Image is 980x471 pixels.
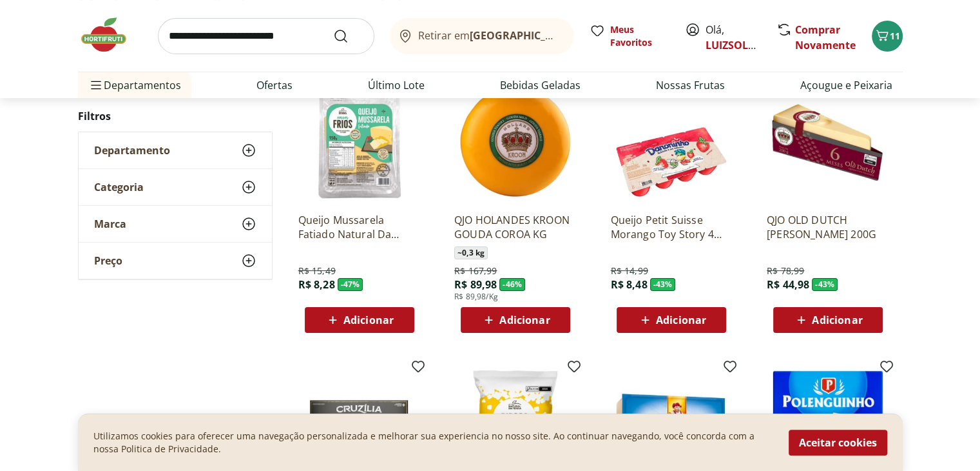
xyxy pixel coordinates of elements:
[789,430,887,456] button: Aceitar cookies
[94,217,126,230] span: Marca
[610,213,733,241] a: Queijo Petit Suisse Morango Toy Story 4 Danoninho Bandeja 320G 8 Unidades
[390,18,574,54] button: Retirar em[GEOGRAPHIC_DATA]/[GEOGRAPHIC_DATA]
[256,77,293,93] a: Ofertas
[656,77,725,93] a: Nossas Frutas
[368,77,425,93] a: Último Lote
[454,80,577,203] img: QJO HOLANDES KROON GOUDA COROA KG
[800,77,892,93] a: Açougue e Peixaria
[706,38,765,52] a: LUIZSOLON
[454,277,497,292] span: R$ 89,98
[767,277,809,292] span: R$ 44,98
[454,265,497,277] span: R$ 167,99
[706,22,763,53] span: Olá,
[500,77,581,93] a: Bebidas Geladas
[333,28,364,44] button: Submit Search
[343,315,394,325] span: Adicionar
[610,277,647,292] span: R$ 8,48
[773,307,883,333] button: Adicionar
[499,315,550,325] span: Adicionar
[79,169,272,205] button: Categoria
[617,307,726,333] button: Adicionar
[812,315,862,325] span: Adicionar
[298,80,421,203] img: Queijo Mussarela Fatiado Natural Da Terra 150g
[79,243,272,279] button: Preço
[454,246,488,259] span: ~ 0,3 kg
[94,144,170,157] span: Departamento
[767,80,889,203] img: QJO OLD DUTCH VINCENT KROON 200G
[94,254,122,267] span: Preço
[610,265,648,277] span: R$ 14,99
[88,70,104,101] button: Menu
[78,103,273,129] h2: Filtros
[656,315,706,325] span: Adicionar
[767,265,804,277] span: R$ 78,99
[454,292,498,302] span: R$ 89,98/Kg
[470,28,687,43] b: [GEOGRAPHIC_DATA]/[GEOGRAPHIC_DATA]
[499,278,525,291] span: - 46 %
[610,80,733,203] img: Queijo Petit Suisse Morango Toy Story 4 Danoninho Bandeja 320G 8 Unidades
[298,213,421,241] a: Queijo Mussarela Fatiado Natural Da Terra 150g
[418,30,561,41] span: Retirar em
[872,21,903,52] button: Carrinho
[795,23,856,52] a: Comprar Novamente
[94,181,144,194] span: Categoria
[590,23,669,49] a: Meus Favoritos
[93,430,773,456] p: Utilizamos cookies para oferecer uma navegação personalizada e melhorar sua experiencia no nosso ...
[890,30,900,42] span: 11
[305,307,414,333] button: Adicionar
[338,278,363,291] span: - 47 %
[158,18,374,54] input: search
[79,132,272,168] button: Departamento
[650,278,676,291] span: - 43 %
[298,265,336,277] span: R$ 15,49
[610,23,669,49] span: Meus Favoritos
[767,213,889,241] a: QJO OLD DUTCH [PERSON_NAME] 200G
[88,70,181,101] span: Departamentos
[79,206,272,242] button: Marca
[298,277,335,292] span: R$ 8,28
[812,278,838,291] span: - 43 %
[78,15,142,54] img: Hortifruti
[461,307,570,333] button: Adicionar
[454,213,577,241] a: QJO HOLANDES KROON GOUDA COROA KG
